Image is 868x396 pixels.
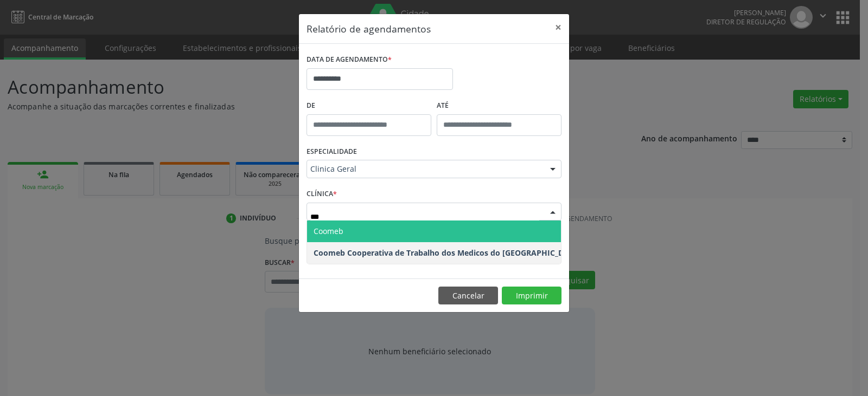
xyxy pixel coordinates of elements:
[502,287,561,305] button: Imprimir
[438,287,498,305] button: Cancelar
[307,98,431,114] label: De
[310,164,539,174] span: Clinica Geral
[314,248,582,258] span: Coomeb Cooperativa de Trabalho dos Medicos do [GEOGRAPHIC_DATA]
[307,22,431,36] h5: Relatório de agendamentos
[307,144,357,160] label: ESPECIALIDADE
[307,51,392,68] label: DATA DE AGENDAMENTO
[547,14,569,41] button: Close
[314,226,343,236] span: Coomeb
[307,186,337,203] label: CLÍNICA
[437,98,561,114] label: ATÉ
